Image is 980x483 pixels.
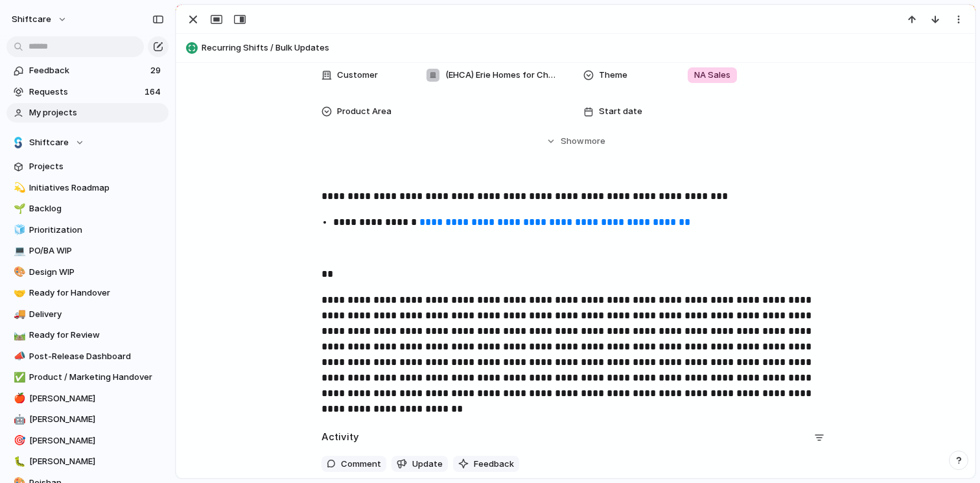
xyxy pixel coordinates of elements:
span: Update [412,458,443,471]
h2: Activity [321,430,359,445]
a: 🌱Backlog [6,199,169,218]
span: Product / Marketing Handover [29,371,164,384]
span: Backlog [29,202,164,215]
span: Start date [599,105,642,118]
span: Comment [341,458,381,471]
button: 🛤️ [12,329,25,342]
span: NA Sales [694,69,730,82]
button: 🎨 [12,266,25,279]
div: 💻 [14,244,23,259]
div: 🌱 [14,202,23,217]
button: ✅ [12,371,25,384]
a: 🤝Ready for Handover [6,283,169,303]
button: 🍎 [12,392,25,405]
div: 🍎 [14,391,23,406]
button: 🌱 [12,202,25,215]
button: 🐛 [12,455,25,468]
div: 🤝 [14,286,23,301]
a: 🤖[PERSON_NAME] [6,410,169,429]
span: My projects [29,106,164,119]
div: 🧊 [14,222,23,237]
span: [PERSON_NAME] [29,413,164,426]
a: 🧊Prioritization [6,220,169,240]
a: 🍎[PERSON_NAME] [6,389,169,408]
a: Feedback29 [6,61,169,80]
div: 🎯 [14,433,23,448]
span: shiftcare [12,13,51,26]
span: [PERSON_NAME] [29,392,164,405]
a: 🛤️Ready for Review [6,325,169,345]
button: 📣 [12,350,25,363]
div: 🤖 [14,412,23,427]
span: more [585,135,605,148]
a: Projects [6,157,169,176]
span: Feedback [29,64,146,77]
button: shiftcare [6,9,74,30]
span: PO/BA WIP [29,244,164,257]
button: Comment [321,456,386,473]
div: 📣 [14,349,23,364]
a: Requests164 [6,82,169,102]
span: Projects [29,160,164,173]
a: 📣Post-Release Dashboard [6,347,169,366]
span: (EHCA) Erie Homes for Children and Adults [445,69,557,82]
span: Recurring Shifts / Bulk Updates [202,41,969,54]
div: ✅ [14,370,23,385]
button: 🚚 [12,308,25,321]
span: Prioritization [29,224,164,237]
a: 💻PO/BA WIP [6,241,169,261]
span: Theme [599,69,627,82]
span: Requests [29,86,141,99]
div: 🐛 [14,454,23,469]
span: Customer [337,69,378,82]
button: 🤝 [12,287,25,300]
button: 💫 [12,182,25,194]
span: Show [561,135,584,148]
button: 🎯 [12,434,25,447]
span: Shiftcare [29,136,69,149]
a: My projects [6,103,169,123]
a: ✅Product / Marketing Handover [6,368,169,387]
a: 🎨Design WIP [6,263,169,282]
div: 🎨 [14,265,23,279]
span: 29 [150,64,163,77]
span: Initiatives Roadmap [29,182,164,194]
button: Showmore [321,130,830,153]
div: 💫 [14,180,23,195]
span: Ready for Review [29,329,164,342]
span: Product Area [337,105,391,118]
button: Shiftcare [6,133,169,152]
button: Recurring Shifts / Bulk Updates [182,38,969,58]
a: 💫Initiatives Roadmap [6,178,169,198]
a: 🎯[PERSON_NAME] [6,431,169,451]
a: 🚚Delivery [6,305,169,324]
span: Ready for Handover [29,287,164,300]
a: 🐛[PERSON_NAME] [6,452,169,471]
button: Feedback [453,456,519,473]
span: Design WIP [29,266,164,279]
div: 🚚 [14,307,23,322]
span: Post-Release Dashboard [29,350,164,363]
span: Feedback [474,458,514,471]
button: 🧊 [12,224,25,237]
button: Update [391,456,448,473]
span: [PERSON_NAME] [29,434,164,447]
button: 🤖 [12,413,25,426]
div: 🛤️ [14,328,23,343]
button: 💻 [12,244,25,257]
span: 164 [145,86,163,99]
